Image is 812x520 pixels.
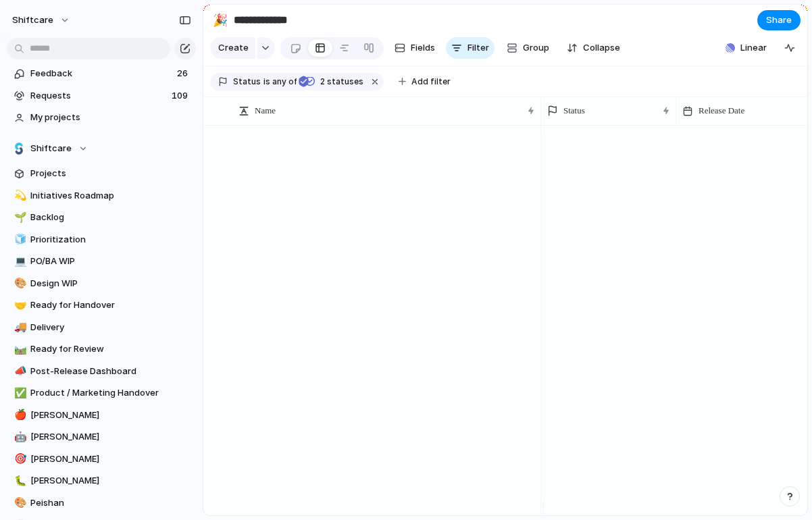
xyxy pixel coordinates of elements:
[7,361,196,382] a: 📣Post-Release Dashboard
[12,386,26,400] button: ✅
[30,365,191,378] span: Post-Release Dashboard
[7,207,196,228] a: 🌱Backlog
[14,495,24,511] div: 🎨
[261,74,299,89] button: isany of
[446,37,494,59] button: Filter
[720,38,772,58] button: Linear
[14,319,24,335] div: 🚚
[30,430,191,444] span: [PERSON_NAME]
[7,186,196,206] a: 💫Initiatives Roadmap
[12,452,26,466] button: 🎯
[7,383,196,403] a: ✅Product / Marketing Handover
[316,76,327,86] span: 2
[12,298,26,312] button: 🤝
[14,342,24,357] div: 🛤️
[7,471,196,491] div: 🐛[PERSON_NAME]
[12,189,26,203] button: 💫
[14,451,24,467] div: 🎯
[30,321,191,334] span: Delivery
[30,452,191,466] span: [PERSON_NAME]
[30,89,168,103] span: Requests
[30,211,191,224] span: Backlog
[316,76,363,88] span: statuses
[12,211,26,224] button: 🌱
[12,409,26,422] button: 🍎
[12,365,26,378] button: 📣
[389,37,440,59] button: Fields
[14,407,24,423] div: 🍎
[30,67,173,80] span: Feedback
[757,10,801,30] button: Share
[14,473,24,489] div: 🐛
[7,449,196,469] a: 🎯[PERSON_NAME]
[30,496,191,510] span: Peishan
[30,111,191,124] span: My projects
[500,37,556,59] button: Group
[14,430,24,445] div: 🤖
[7,86,196,106] a: Requests109
[30,298,191,312] span: Ready for Handover
[7,230,196,250] a: 🧊Prioritization
[14,188,24,203] div: 💫
[255,104,276,118] span: Name
[213,11,228,29] div: 🎉
[7,107,196,128] a: My projects
[14,276,24,291] div: 🎨
[12,321,26,334] button: 🚚
[561,37,626,59] button: Collapse
[30,142,72,155] span: Shiftcare
[14,210,24,226] div: 🌱
[14,232,24,247] div: 🧊
[523,41,549,55] span: Group
[14,386,24,401] div: ✅
[30,255,191,268] span: PO/BA WIP
[467,41,489,55] span: Filter
[209,9,231,31] button: 🎉
[14,298,24,313] div: 🤝
[30,233,191,246] span: Prioritization
[30,342,191,356] span: Ready for Review
[7,63,196,84] a: Feedback26
[177,67,191,80] span: 26
[298,74,367,89] button: 2 statuses
[172,89,191,103] span: 109
[30,277,191,290] span: Design WIP
[7,427,196,447] div: 🤖[PERSON_NAME]
[30,474,191,488] span: [PERSON_NAME]
[12,474,26,488] button: 🐛
[7,493,196,513] a: 🎨Peishan
[210,37,255,59] button: Create
[218,41,249,55] span: Create
[12,14,53,27] span: shiftcare
[7,163,196,184] a: Projects
[7,317,196,338] a: 🚚Delivery
[30,409,191,422] span: [PERSON_NAME]
[263,76,270,88] span: is
[766,14,792,27] span: Share
[7,274,196,294] a: 🎨Design WIP
[12,342,26,356] button: 🛤️
[583,41,620,55] span: Collapse
[12,430,26,444] button: 🤖
[7,405,196,425] a: 🍎[PERSON_NAME]
[14,254,24,269] div: 💻
[390,72,459,91] button: Add filter
[7,138,196,159] button: Shiftcare
[14,363,24,379] div: 📣
[740,41,767,55] span: Linear
[411,41,435,55] span: Fields
[270,76,297,88] span: any of
[699,104,744,118] span: Release Date
[233,76,261,88] span: Status
[30,386,191,400] span: Product / Marketing Handover
[30,167,191,180] span: Projects
[7,251,196,271] a: 💻PO/BA WIP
